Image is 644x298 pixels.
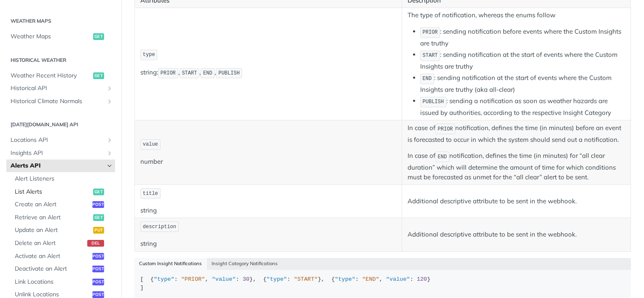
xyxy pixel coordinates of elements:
[15,175,113,183] span: Alert Listeners
[423,29,438,35] span: PRIOR
[6,82,115,95] a: Historical APIShow subpages for Historical API
[11,186,115,198] a: List Alertsget
[243,276,250,282] span: 30
[420,73,625,94] li: : sending notification at the start of events where the Custom Insights are truthy (aka all-clear)
[438,126,453,132] span: PRIOR
[182,70,197,76] span: START
[423,99,444,105] span: PUBLISH
[15,188,91,196] span: List Alerts
[362,276,379,282] span: "END"
[423,53,438,59] span: START
[93,214,104,221] span: get
[143,141,158,147] span: value
[140,275,625,292] div: [ { : , : }, { : }, { : , : } ]
[15,200,90,209] span: Create an Alert
[11,237,115,250] a: Delete an Alertdel
[11,211,115,224] a: Retrieve an Alertget
[106,162,113,169] button: Hide subpages for Alerts API
[408,11,625,20] p: The type of notification, whereas the enums follow
[106,98,113,105] button: Show subpages for Historical Climate Normals
[335,276,355,282] span: "type"
[6,134,115,146] a: Locations APIShow subpages for Locations API
[15,252,90,261] span: Activate an Alert
[408,151,625,182] p: In case of notification, defines the time (in minutes) for “all clear duration” which will determ...
[87,240,104,247] span: del
[408,123,625,144] p: In case of notification, defines the time (in minutes) before an event is forecasted to occur in ...
[181,276,205,282] span: "PRIOR"
[143,191,158,197] span: title
[11,224,115,237] a: Update an Alertput
[143,224,176,230] span: description
[207,258,283,270] button: Insight Category Notifications
[6,147,115,160] a: Insights APIShow subpages for Insights API
[92,279,104,285] span: post
[11,72,91,80] span: Weather Recent History
[106,85,113,92] button: Show subpages for Historical API
[106,137,113,144] button: Show subpages for Locations API
[161,70,176,76] span: PRIOR
[6,69,115,82] a: Weather Recent Historyget
[6,160,115,172] a: Alerts APIHide subpages for Alerts API
[438,154,447,160] span: END
[6,121,115,128] h2: [DATE][DOMAIN_NAME] API
[294,276,318,282] span: "START"
[11,136,104,144] span: Locations API
[106,150,113,157] button: Show subpages for Insights API
[92,201,104,208] span: post
[93,72,104,79] span: get
[15,278,90,286] span: Link Locations
[6,17,115,25] h2: Weather Maps
[11,84,104,93] span: Historical API
[11,276,115,288] a: Link Locationspost
[11,97,104,106] span: Historical Climate Normals
[140,67,396,80] p: string: , , ,
[11,250,115,263] a: Activate an Alertpost
[92,266,104,272] span: post
[11,162,104,170] span: Alerts API
[15,226,91,234] span: Update an Alert
[11,198,115,211] a: Create an Alertpost
[386,276,410,282] span: "value"
[11,173,115,185] a: Alert Listeners
[420,27,625,48] li: : sending notification before events where the Custom Insights are truthy
[6,95,115,108] a: Historical Climate NormalsShow subpages for Historical Climate Normals
[420,96,625,117] li: : sending a notification as soon as weather hazards are issued by authorities, according to the r...
[11,149,104,157] span: Insights API
[417,276,427,282] span: 120
[212,276,236,282] span: "value"
[266,276,287,282] span: "type"
[408,197,625,206] p: Additional descriptive attribute to be sent in the webhook.
[140,206,396,216] p: string
[140,157,396,167] p: number
[140,239,396,249] p: string
[15,213,91,222] span: Retrieve an Alert
[6,30,115,43] a: Weather Mapsget
[15,265,90,273] span: Deactivate an Alert
[93,227,104,234] span: put
[15,239,85,247] span: Delete an Alert
[92,291,104,298] span: post
[408,230,625,239] p: Additional descriptive attribute to be sent in the webhook.
[92,253,104,260] span: post
[93,189,104,195] span: get
[11,263,115,275] a: Deactivate an Alertpost
[143,52,155,58] span: type
[423,76,432,82] span: END
[420,50,625,71] li: : sending notification at the start of events where the Custom Insights are truthy
[154,276,174,282] span: "type"
[218,70,239,76] span: PUBLISH
[93,33,104,40] span: get
[11,32,91,41] span: Weather Maps
[6,56,115,64] h2: Historical Weather
[203,70,212,76] span: END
